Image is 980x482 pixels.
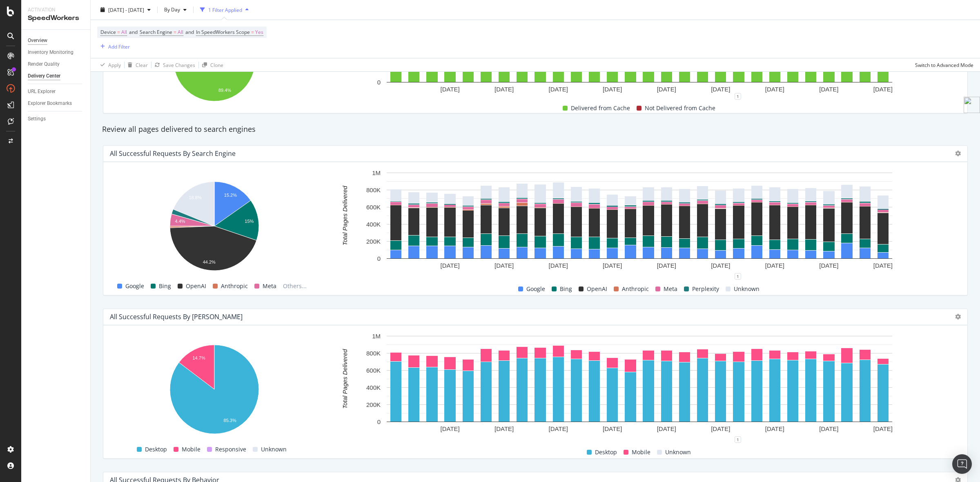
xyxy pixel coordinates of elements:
span: Unknown [734,284,759,294]
text: 400K [366,220,381,227]
text: [DATE] [441,262,460,269]
span: Search Engine [140,29,172,36]
svg: A chart. [323,169,955,276]
text: 44.2% [203,260,216,264]
text: [DATE] [819,262,838,269]
div: 1 Filter Applied [208,6,242,13]
text: Total Pages Delivered [341,185,348,245]
text: [DATE] [441,86,460,93]
div: Render Quality [28,60,60,69]
span: Not Delivered from Cache [645,103,715,113]
div: URL Explorer [28,87,56,96]
span: Google [526,284,545,294]
text: Total Pages Delivered [341,349,348,409]
text: [DATE] [711,86,730,93]
span: Device [100,29,116,36]
div: Delivery Center [28,72,60,80]
div: 1 [735,436,741,443]
text: [DATE] [873,425,893,432]
span: Anthropic [622,284,649,294]
span: Desktop [595,447,617,457]
text: [DATE] [819,425,838,432]
button: By Day [161,3,190,16]
button: Save Changes [151,58,195,71]
text: [DATE] [549,425,568,432]
div: Open Intercom Messenger [952,454,972,474]
div: All Successful Requests by Search Engine [110,149,236,158]
text: [DATE] [711,262,730,269]
span: Bing [159,281,171,291]
span: Google [125,281,144,291]
div: Add Filter [108,43,130,50]
button: Add Filter [97,42,130,51]
text: [DATE] [441,425,460,432]
text: [DATE] [711,425,730,432]
text: 14.7% [192,355,205,360]
button: 1 Filter Applied [197,3,252,16]
text: [DATE] [657,86,676,93]
text: 600K [366,203,381,210]
div: Clone [210,61,223,68]
text: [DATE] [549,86,568,93]
button: [DATE] - [DATE] [97,3,154,16]
text: 200K [366,238,381,244]
div: 1 [735,93,741,100]
text: 89.4% [218,88,231,93]
span: OpenAI [186,281,206,291]
text: [DATE] [873,86,893,93]
span: Mobile [182,444,200,454]
text: [DATE] [657,425,676,432]
img: side-widget.svg [964,97,980,113]
div: Apply [108,61,121,68]
a: Explorer Bookmarks [28,99,85,108]
text: 400K [366,384,381,391]
text: [DATE] [765,262,784,269]
span: By Day [161,6,180,13]
span: Meta [263,281,276,291]
div: A chart. [323,6,955,96]
div: Save Changes [163,61,195,68]
svg: A chart. [323,332,955,440]
span: Perplexity [692,284,719,294]
span: Delivered from Cache [571,103,630,113]
span: Desktop [145,444,167,454]
div: Settings [28,115,46,123]
text: [DATE] [549,262,568,269]
text: [DATE] [494,262,514,269]
text: 85.3% [224,418,236,423]
svg: A chart. [110,341,318,440]
text: 800K [366,186,381,193]
button: Clone [199,58,223,71]
text: 0 [377,418,381,425]
text: 800K [366,349,381,356]
a: Render Quality [28,60,85,69]
span: Bing [560,284,572,294]
text: [DATE] [819,86,838,93]
button: Apply [97,58,121,71]
a: Settings [28,115,85,123]
text: 200K [366,401,381,408]
span: Mobile [632,447,650,457]
a: Inventory Monitoring [28,48,85,57]
span: In SpeedWorkers Scope [196,29,250,36]
div: Activation [28,7,84,13]
text: 0 [377,255,381,262]
div: Explorer Bookmarks [28,99,72,108]
button: Clear [125,58,148,71]
div: 1 [735,273,741,280]
span: Yes [255,27,263,38]
span: Responsive [215,444,246,454]
span: [DATE] - [DATE] [108,6,144,13]
span: = [174,29,176,36]
text: [DATE] [657,262,676,269]
div: A chart. [110,178,318,276]
text: [DATE] [765,425,784,432]
text: 1M [372,169,381,176]
span: Unknown [665,447,691,457]
text: 15.2% [224,193,237,198]
text: [DATE] [873,262,893,269]
div: Review all pages delivered to search engines [98,124,973,135]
